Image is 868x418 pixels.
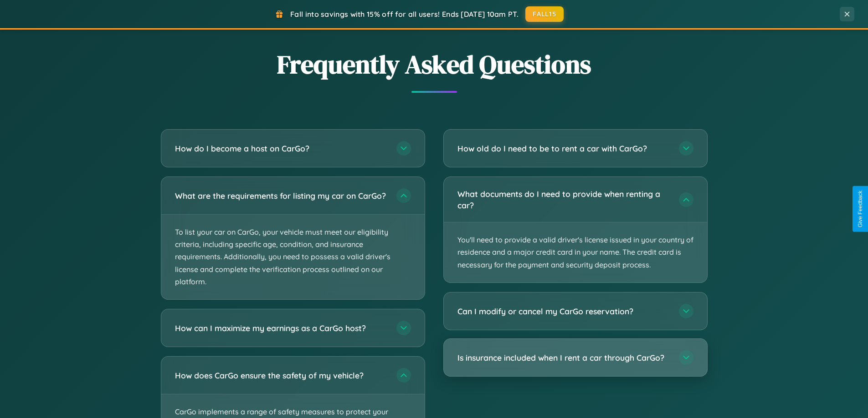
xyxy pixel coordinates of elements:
[290,10,519,19] span: Fall into savings with 15% off for all users! Ends [DATE] 10am PT.
[161,215,425,299] p: To list your car on CarGo, your vehicle must meet our eligibility criteria, including specific ag...
[457,188,670,211] h3: What documents do I need to provide when renting a car?
[175,143,387,154] h3: How do I become a host on CarGo?
[175,370,387,381] h3: How does CarGo ensure the safety of my vehicle?
[175,322,387,334] h3: How can I maximize my earnings as a CarGo host?
[175,190,387,201] h3: What are the requirements for listing my car on CarGo?
[525,6,564,22] button: FALL15
[444,222,707,282] p: You'll need to provide a valid driver's license issued in your country of residence and a major c...
[457,143,670,154] h3: How old do I need to be to rent a car with CarGo?
[857,191,863,227] div: Give Feedback
[457,352,670,363] h3: Is insurance included when I rent a car through CarGo?
[457,306,670,317] h3: Can I modify or cancel my CarGo reservation?
[161,47,708,82] h2: Frequently Asked Questions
